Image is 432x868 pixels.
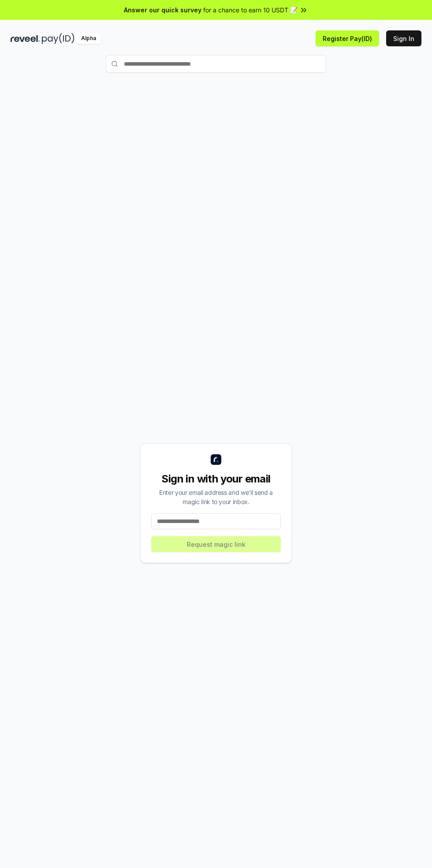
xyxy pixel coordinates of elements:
button: Register Pay(ID) [316,30,379,46]
span: for a chance to earn 10 USDT 📝 [203,5,298,15]
div: Sign in with your email [151,472,281,486]
div: Alpha [76,33,101,44]
span: Answer our quick survey [124,5,201,15]
img: reveel_dark [11,33,40,44]
button: Sign In [386,30,421,46]
img: logo_small [211,454,221,465]
img: pay_id [42,33,74,44]
div: Enter your email address and we’ll send a magic link to your inbox. [151,488,281,506]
